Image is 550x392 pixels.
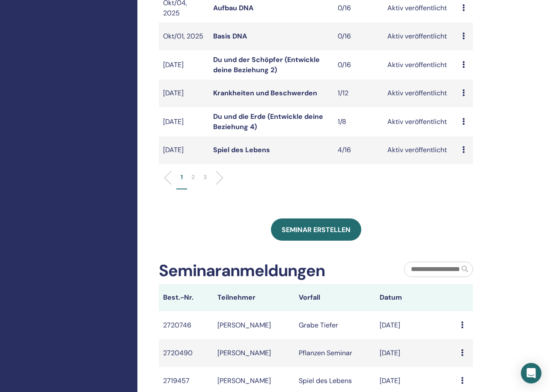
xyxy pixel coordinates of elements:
[159,50,208,80] td: [DATE]
[191,173,195,182] p: 2
[333,107,383,136] td: 1/8
[213,339,294,367] td: [PERSON_NAME]
[375,284,457,311] th: Datum
[203,173,207,182] p: 3
[375,339,457,367] td: [DATE]
[159,261,325,281] h2: Seminaranmeldungen
[294,311,376,339] td: Grabe Tiefer
[383,23,458,50] td: Aktiv veröffentlicht
[213,32,247,41] a: Basis DNA
[159,107,208,136] td: [DATE]
[375,311,457,339] td: [DATE]
[271,218,361,241] a: Seminar erstellen
[159,339,213,367] td: 2720490
[213,145,270,154] a: Spiel des Lebens
[213,112,323,131] a: Du und die Erde (Entwickle deine Beziehung 4)
[159,136,208,164] td: [DATE]
[333,23,383,50] td: 0/16
[159,311,213,339] td: 2720746
[383,107,458,136] td: Aktiv veröffentlicht
[383,136,458,164] td: Aktiv veröffentlicht
[213,311,294,339] td: [PERSON_NAME]
[294,284,376,311] th: Vorfall
[213,284,294,311] th: Teilnehmer
[159,80,208,107] td: [DATE]
[294,339,376,367] td: Pflanzen Seminar
[159,23,208,50] td: Okt/01, 2025
[333,80,383,107] td: 1/12
[213,3,253,12] a: Aufbau DNA
[181,173,183,182] p: 1
[521,363,541,383] div: Open Intercom Messenger
[213,88,317,97] a: Krankheiten und Beschwerden
[383,80,458,107] td: Aktiv veröffentlicht
[282,225,351,234] span: Seminar erstellen
[333,136,383,164] td: 4/16
[333,50,383,80] td: 0/16
[213,55,320,74] a: Du und der Schöpfer (Entwickle deine Beziehung 2)
[383,50,458,80] td: Aktiv veröffentlicht
[159,284,213,311] th: Best.-Nr.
